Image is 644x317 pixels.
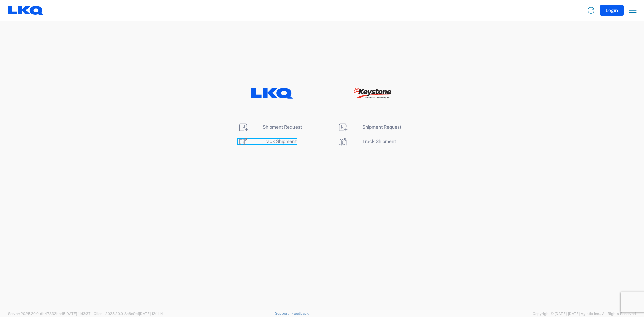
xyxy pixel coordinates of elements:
a: Feedback [291,311,309,315]
span: Server: 2025.20.0-db47332bad5 [8,312,91,316]
span: [DATE] 12:11:14 [139,312,163,316]
span: Shipment Request [362,124,401,130]
span: Copyright © [DATE]-[DATE] Agistix Inc., All Rights Reserved [533,311,636,317]
a: Track Shipment [337,139,396,144]
span: Shipment Request [263,124,302,130]
a: Track Shipment [238,139,297,144]
button: Login [600,5,624,16]
span: Client: 2025.20.0-8c6e0cf [94,312,163,316]
a: Shipment Request [337,124,401,130]
a: Shipment Request [238,124,302,130]
span: [DATE] 11:13:37 [65,312,91,316]
a: Support [275,311,292,315]
span: Track Shipment [263,139,297,144]
span: Track Shipment [362,139,396,144]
